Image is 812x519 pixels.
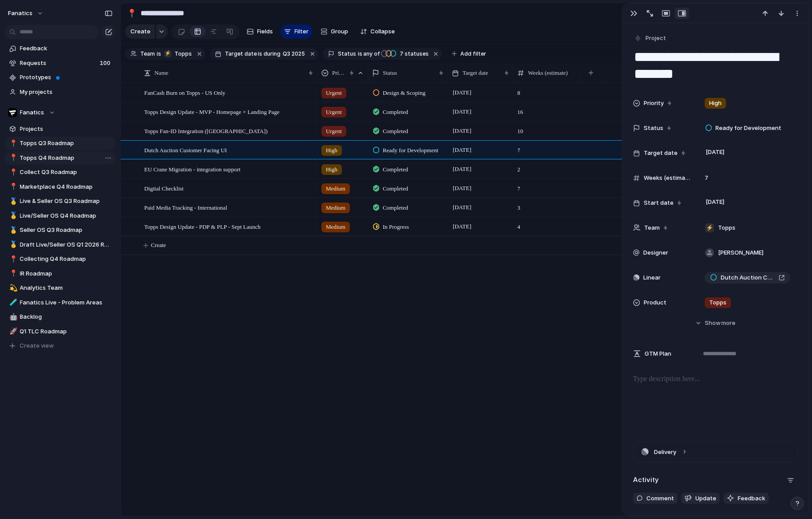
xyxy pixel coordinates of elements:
[705,272,790,284] a: Dutch Auction Customer Facing UI
[4,209,116,223] a: 🥇Live/Seller OS Q4 Roadmap
[151,241,166,250] span: Create
[514,160,580,174] span: 2
[164,50,171,57] div: ⚡
[383,203,408,212] span: Completed
[4,57,116,70] a: Requests100
[9,167,16,178] div: 📍
[633,475,659,485] h2: Activity
[326,89,342,97] span: Urgent
[162,49,194,59] button: ⚡Topps
[8,284,17,292] button: 💫
[125,24,155,39] button: Create
[20,154,113,162] span: Topps Q4 Roadmap
[4,238,116,251] a: 🥇Draft Live/Seller OS Q1 2026 Roadmap
[4,223,116,237] div: 🥇Seller OS Q3 Roadmap
[8,9,32,18] span: fanatics
[451,126,474,136] span: [DATE]
[4,85,116,99] a: My projects
[9,283,16,293] div: 💫
[225,50,257,58] span: Target date
[258,50,262,58] span: is
[4,195,116,208] a: 🥇Live & Seller OS Q3 Roadmap
[20,298,113,307] span: Fanatics Live - Problem Areas
[8,197,17,206] button: 🥇
[644,223,660,232] span: Team
[451,164,474,174] span: [DATE]
[723,493,769,504] button: Feedback
[9,326,16,337] div: 🚀
[451,183,474,194] span: [DATE]
[451,87,474,98] span: [DATE]
[644,149,678,158] span: Target date
[326,146,337,155] span: High
[157,50,161,58] span: is
[8,139,17,148] button: 📍
[326,223,345,231] span: Medium
[701,174,712,182] span: 7
[144,145,227,155] span: Dutch Auction Customer Facing UI
[4,339,116,353] button: Create view
[4,281,116,295] a: 💫Analytics Team
[357,24,399,39] button: Collapse
[4,310,116,324] a: 🤖Backlog
[20,59,97,68] span: Requests
[316,24,353,39] button: Group
[8,168,17,177] button: 📍
[4,137,116,150] div: 📍Topps Q3 Roadmap
[633,442,797,462] button: Delivery
[125,6,139,20] button: 📍
[514,218,580,231] span: 4
[705,223,714,232] div: ⚡
[721,273,775,282] span: Dutch Auction Customer Facing UI
[144,106,280,117] span: Topps Design Update - MVP - Homepage + Landing Page
[144,164,240,174] span: EU Crane Migration - integration support
[632,32,669,45] button: Project
[356,49,382,59] button: isany of
[20,88,113,97] span: My projects
[383,223,409,231] span: In Progress
[9,182,16,192] div: 📍
[4,180,116,194] a: 📍Marketplace Q4 Roadmap
[257,49,282,59] button: isduring
[709,298,727,307] span: Topps
[633,493,678,504] button: Comment
[144,221,260,231] span: Topps Design Update - PDP & PLP - Sept Launch
[326,165,337,174] span: High
[331,27,349,36] span: Group
[451,106,474,117] span: [DATE]
[4,325,116,338] div: 🚀Q1 TLC Roadmap
[20,269,113,278] span: IR Roadmap
[144,126,268,136] span: Topps Fan-ID Integration ([GEOGRAPHIC_DATA])
[9,254,16,264] div: 📍
[20,341,54,350] span: Create view
[4,151,116,165] a: 📍Topps Q4 Roadmap
[9,239,16,250] div: 🥇
[4,166,116,179] div: 📍Collect Q3 Roadmap
[383,127,408,136] span: Completed
[383,89,426,97] span: Design & Scoping
[8,269,17,278] button: 📍
[644,124,663,133] span: Status
[144,87,225,97] span: FanCash Burn on Topps - US Only
[383,108,408,117] span: Completed
[8,298,17,307] button: 🧪
[20,255,113,264] span: Collecting Q4 Roadmap
[326,127,342,136] span: Urgent
[703,147,727,158] span: [DATE]
[332,69,346,77] span: Priority
[646,494,674,503] span: Comment
[4,252,116,266] div: 📍Collecting Q4 Roadmap
[646,34,666,43] span: Project
[451,145,474,155] span: [DATE]
[514,103,580,117] span: 16
[397,50,429,58] span: statuses
[8,182,17,191] button: 📍
[4,296,116,309] a: 🧪Fanatics Live - Problem Areas
[100,59,112,68] span: 100
[9,196,16,207] div: 🥇
[4,267,116,280] div: 📍IR Roadmap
